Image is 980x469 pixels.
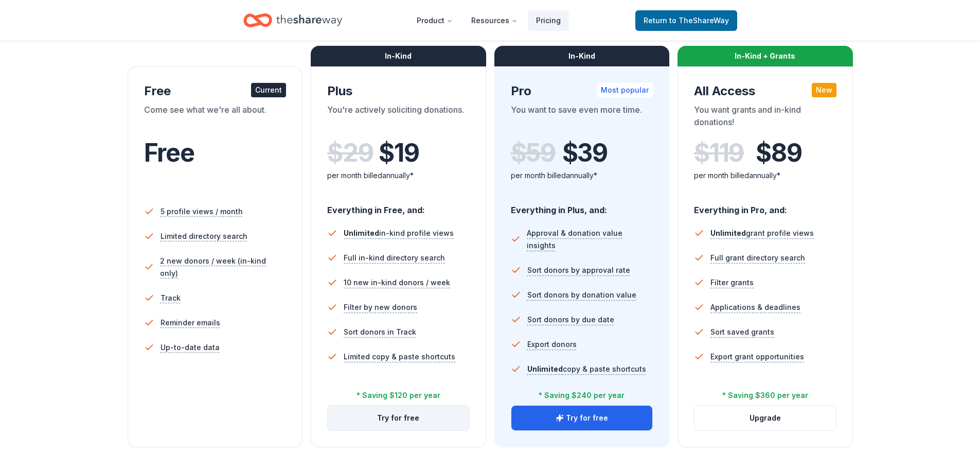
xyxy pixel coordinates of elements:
div: You're actively soliciting donations. [327,103,470,132]
span: grant profile views [710,229,814,237]
span: Sort donors by approval rate [527,264,630,276]
button: Try for free [511,406,653,430]
span: $ 19 [379,138,419,167]
div: per month billed annually* [694,169,836,182]
span: $ 89 [756,138,801,167]
div: per month billed annually* [511,169,653,182]
div: Everything in Pro, and: [694,195,836,217]
span: Sort donors by donation value [527,289,636,301]
span: Track [161,292,181,304]
span: Return [644,14,729,27]
span: Filter by new donors [344,301,417,314]
button: Try for free [328,406,469,430]
span: 5 profile views / month [161,205,243,218]
span: to TheShareWay [669,16,729,25]
div: You want grants and in-kind donations! [694,103,836,132]
div: Everything in Free, and: [327,195,470,217]
span: Free [144,137,194,168]
span: Unlimited [527,364,563,373]
span: 2 new donors / week (in-kind only) [160,255,286,280]
span: Unlimited [344,229,379,237]
div: You want to save even more time. [511,103,653,132]
span: Export donors [527,338,577,351]
span: Full grant directory search [710,252,805,264]
span: $ 39 [562,138,608,167]
div: In-Kind [311,46,486,66]
button: Product [408,10,461,31]
span: Limited copy & paste shortcuts [344,351,455,363]
div: * Saving $360 per year [722,389,808,402]
span: copy & paste shortcuts [527,364,646,373]
div: In-Kind + Grants [678,46,853,66]
div: Most popular [597,83,653,97]
div: Pro [511,83,653,99]
span: 10 new in-kind donors / week [344,276,450,289]
button: Upgrade [694,406,836,430]
span: Unlimited [710,229,746,237]
span: Reminder emails [161,317,220,329]
div: per month billed annually* [327,169,470,182]
div: New [812,83,836,97]
div: * Saving $120 per year [357,389,440,402]
a: Home [243,8,342,32]
span: Export grant opportunities [710,351,804,363]
span: Filter grants [710,276,754,289]
span: Limited directory search [161,230,247,242]
div: In-Kind [494,46,670,66]
div: Everything in Plus, and: [511,195,653,217]
div: Come see what we're all about. [144,103,287,132]
a: Pricing [528,10,569,31]
span: Sort saved grants [710,326,774,338]
a: Returnto TheShareWay [635,10,737,31]
span: Approval & donation value insights [527,227,653,252]
span: Sort donors by due date [527,314,614,326]
button: Resources [463,10,526,31]
div: Free [144,83,287,99]
span: Sort donors in Track [344,326,416,338]
nav: Main [408,8,569,32]
span: Applications & deadlines [710,301,800,314]
span: in-kind profile views [344,229,454,237]
div: * Saving $240 per year [539,389,625,402]
span: Full in-kind directory search [344,252,445,264]
div: All Access [694,83,836,99]
div: Current [251,83,286,97]
div: Plus [327,83,470,99]
span: Up-to-date data [161,341,220,354]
